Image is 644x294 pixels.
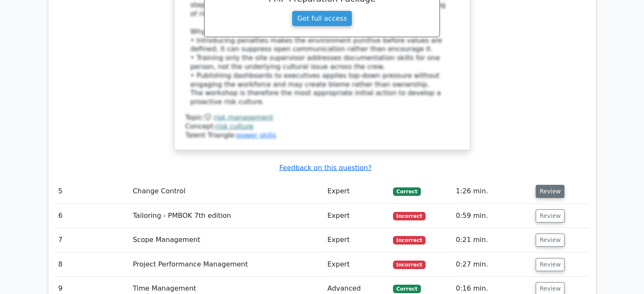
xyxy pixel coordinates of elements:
[185,122,459,131] div: Concept:
[393,261,426,269] span: Incorrect
[279,164,371,172] a: Feedback on this question?
[216,122,254,130] a: risk culture
[55,253,130,277] td: 8
[452,204,532,228] td: 0:59 min.
[185,113,459,122] div: Topic:
[185,113,459,140] div: Talent Triangle:
[130,204,324,228] td: Tailoring - PMBOK 7th edition
[130,179,324,203] td: Change Control
[324,228,390,252] td: Expert
[324,253,390,277] td: Expert
[55,204,130,228] td: 6
[55,228,130,252] td: 7
[213,113,273,121] a: risk management
[536,234,564,247] button: Review
[452,253,532,277] td: 0:27 min.
[130,228,324,252] td: Scope Management
[393,285,420,293] span: Correct
[324,204,390,228] td: Expert
[393,187,420,196] span: Correct
[324,179,390,203] td: Expert
[292,11,352,27] a: Get full access
[130,253,324,277] td: Project Performance Management
[452,228,532,252] td: 0:21 min.
[536,185,564,198] button: Review
[236,131,276,139] a: power skills
[393,236,426,245] span: Incorrect
[536,258,564,271] button: Review
[536,209,564,223] button: Review
[55,179,130,203] td: 5
[452,179,532,203] td: 1:26 min.
[393,212,426,220] span: Incorrect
